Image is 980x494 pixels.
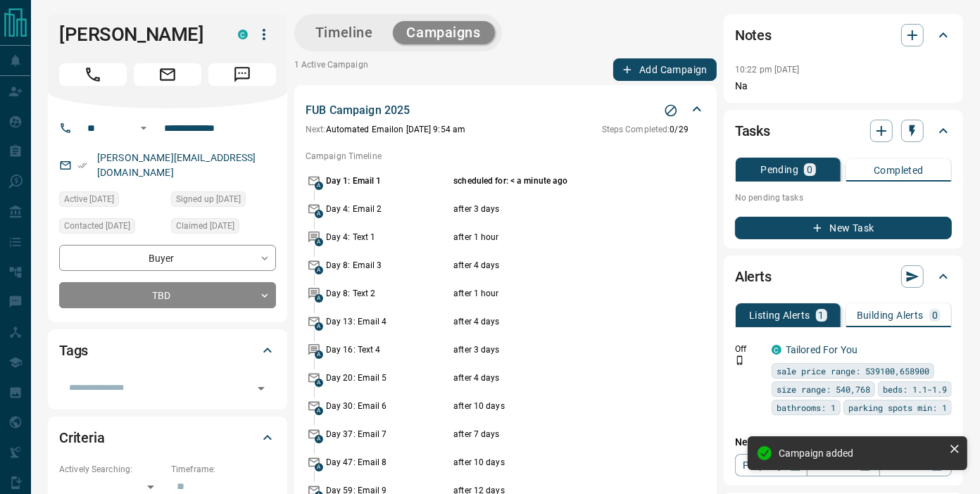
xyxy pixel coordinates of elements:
span: A [315,322,323,331]
p: Timeframe: [171,463,276,476]
p: Pending [760,165,798,175]
h2: Notes [735,24,772,46]
p: after 4 days [453,315,660,328]
p: Day 13: Email 4 [326,315,450,328]
div: Criteria [59,421,276,455]
span: A [315,210,323,218]
span: Active [DATE] [64,192,114,206]
button: Campaigns [393,21,495,44]
span: Message [208,63,276,86]
p: after 1 hour [453,231,660,243]
p: Actively Searching: [59,463,164,476]
button: Stop Campaign [660,100,681,121]
p: Day 20: Email 5 [326,372,450,384]
span: Claimed [DATE] [176,219,234,233]
h2: Tags [59,339,88,362]
a: [PERSON_NAME][EMAIL_ADDRESS][DOMAIN_NAME] [97,152,256,178]
div: Mon Aug 23 2021 [171,191,276,211]
span: Email [134,63,201,86]
span: A [315,463,323,471]
span: parking spots min: 1 [848,400,947,414]
p: Campaign Timeline [306,150,705,163]
span: sale price range: 539100,658900 [777,364,929,378]
span: A [315,266,323,274]
p: Completed [874,165,924,175]
h2: Alerts [735,265,772,288]
p: 0 [807,165,812,175]
p: Day 16: Text 4 [326,343,450,356]
p: 1 Active Campaign [294,58,368,81]
p: after 3 days [453,203,660,215]
button: Open [135,120,152,137]
span: Contacted [DATE] [64,219,130,233]
p: Day 1: Email 1 [326,175,450,187]
button: Timeline [301,21,387,44]
p: scheduled for: < a minute ago [453,175,660,187]
div: Sat Sep 13 2025 [59,191,164,211]
h2: Criteria [59,426,105,449]
p: FUB Campaign 2025 [306,102,410,119]
p: No pending tasks [735,187,952,208]
div: Campaign added [779,448,943,459]
span: Call [59,63,127,86]
div: Alerts [735,260,952,293]
svg: Email Verified [77,160,87,170]
span: beds: 1.1-1.9 [883,382,947,396]
div: condos.ca [772,345,781,355]
span: A [315,238,323,246]
p: Day 30: Email 6 [326,400,450,412]
p: 1 [819,310,824,320]
div: condos.ca [238,30,248,39]
span: bathrooms: 1 [777,400,836,414]
button: New Task [735,217,952,239]
p: after 1 hour [453,287,660,300]
span: A [315,379,323,387]
p: Na [735,79,952,94]
p: after 3 days [453,343,660,356]
p: 0 [932,310,938,320]
p: after 7 days [453,428,660,441]
p: 0 / 29 [602,123,689,136]
span: Next: [306,125,326,134]
p: Day 4: Email 2 [326,203,450,215]
span: A [315,182,323,190]
button: Add Campaign [613,58,717,81]
button: Open [251,379,271,398]
div: Tasks [735,114,952,148]
div: Fri Sep 12 2025 [59,218,164,238]
p: after 10 days [453,456,660,469]
span: A [315,294,323,303]
p: Off [735,343,763,355]
p: Day 47: Email 8 [326,456,450,469]
div: Fri Sep 12 2025 [171,218,276,238]
p: Listing Alerts [749,310,810,320]
svg: Push Notification Only [735,355,745,365]
span: size range: 540,768 [777,382,870,396]
span: Steps Completed: [602,125,670,134]
a: Tailored For You [786,344,857,355]
p: Day 4: Text 1 [326,231,450,243]
div: FUB Campaign 2025Stop CampaignNext:Automated Emailon [DATE] 9:54 amSteps Completed:0/29 [306,99,705,139]
div: Buyer [59,245,276,271]
p: after 4 days [453,259,660,272]
p: Building Alerts [857,310,924,320]
span: A [315,350,323,359]
p: New Alert: [735,435,952,450]
p: after 10 days [453,400,660,412]
p: Automated Email on [DATE] 9:54 am [306,123,465,136]
span: A [315,407,323,415]
div: TBD [59,282,276,308]
p: 10:22 pm [DATE] [735,65,800,75]
p: after 4 days [453,372,660,384]
a: Property [735,454,808,476]
h2: Tasks [735,120,770,142]
p: Day 8: Text 2 [326,287,450,300]
div: Tags [59,334,276,367]
p: Day 37: Email 7 [326,428,450,441]
h1: [PERSON_NAME] [59,23,217,46]
span: Signed up [DATE] [176,192,241,206]
p: Day 8: Email 3 [326,259,450,272]
span: A [315,435,323,443]
div: Notes [735,18,952,52]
